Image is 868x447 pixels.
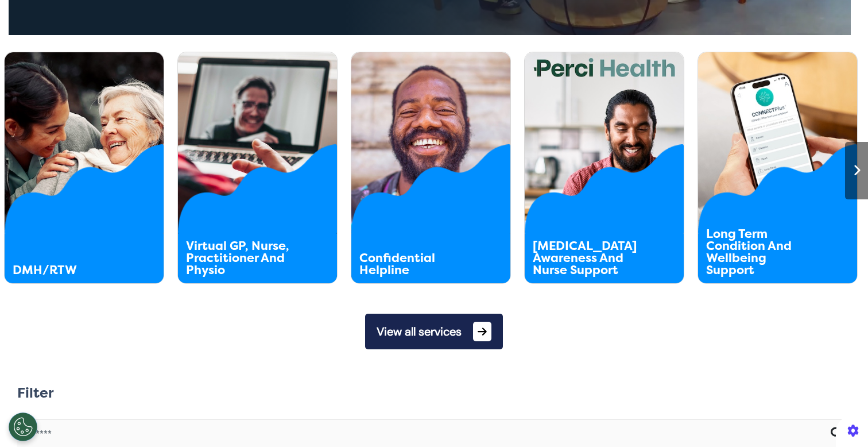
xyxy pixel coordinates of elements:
div: Confidential Helpline [359,252,471,276]
h2: Filter [17,385,54,402]
button: Open Preferences [9,413,37,441]
div: DMH/RTW [13,264,124,276]
div: Long Term Condition And Wellbeing Support [706,228,817,276]
button: View all services [365,314,503,349]
div: Virtual GP, Nurse, Practitioner And Physio [186,240,297,276]
div: [MEDICAL_DATA] Awareness And Nurse Support [533,240,644,276]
